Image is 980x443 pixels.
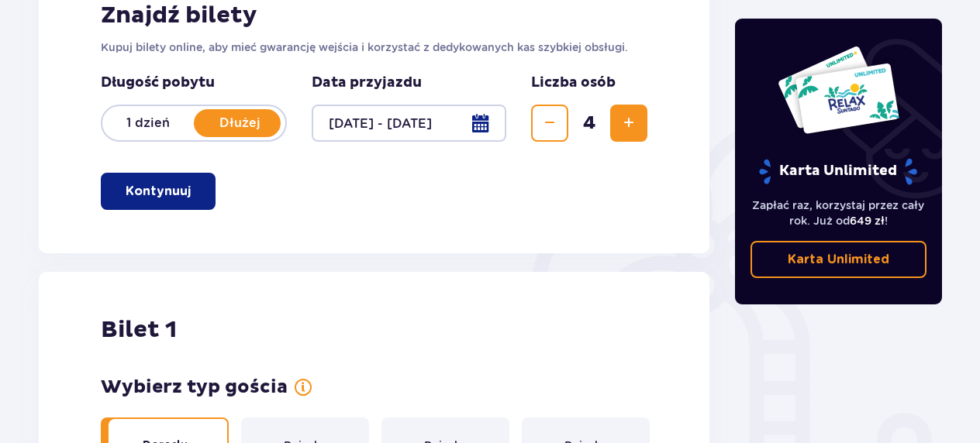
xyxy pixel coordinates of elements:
p: Dłużej [194,115,285,132]
p: Kontynuuj [126,183,191,200]
a: Karta Unlimited [751,241,927,278]
button: Zwiększ [610,105,647,142]
p: Zapłać raz, korzystaj przez cały rok. Już od ! [751,197,927,228]
p: Długość pobytu [101,74,287,92]
h2: Bilet 1 [101,315,177,345]
span: 649 zł [850,215,885,227]
p: Kupuj bilety online, aby mieć gwarancję wejścia i korzystać z dedykowanych kas szybkiej obsługi. [101,39,647,55]
p: Liczba osób [531,74,616,92]
img: Dwie karty całoroczne do Suntago z napisem 'UNLIMITED RELAX', na białym tle z tropikalnymi liśćmi... [777,45,900,135]
p: 1 dzień [102,115,194,132]
button: Zmniejsz [531,105,568,142]
button: Kontynuuj [101,173,216,210]
p: Karta Unlimited [757,158,919,185]
h2: Znajdź bilety [101,1,647,30]
span: 4 [571,112,607,135]
p: Data przyjazdu [312,74,422,92]
p: Karta Unlimited [788,251,889,268]
h3: Wybierz typ gościa [101,376,288,399]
